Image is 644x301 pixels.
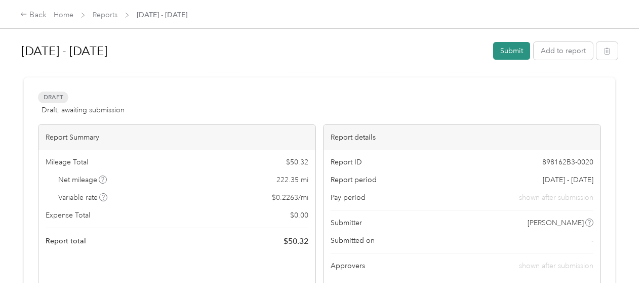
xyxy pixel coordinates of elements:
span: Draft [38,92,68,103]
button: Submit [493,42,530,60]
span: Mileage Total [46,157,88,167]
button: Add to report [534,42,593,60]
span: Pay period [331,192,366,203]
iframe: Everlance-gr Chat Button Frame [587,244,644,301]
span: Expense Total [46,210,90,221]
span: $ 0.00 [290,210,308,221]
span: Report total [46,236,86,246]
h1: Aug 1 - 31, 2025 [21,39,486,63]
span: $ 0.2263 / mi [272,192,308,203]
span: Draft, awaiting submission [42,105,125,115]
div: Report Summary [38,125,315,150]
span: shown after submission [519,192,593,203]
span: [DATE] - [DATE] [137,10,187,20]
span: 222.35 mi [276,175,308,185]
span: Approvers [331,261,365,271]
a: Reports [93,11,117,19]
span: 898162B3-0020 [542,157,593,167]
span: $ 50.32 [286,157,308,167]
span: [PERSON_NAME] [528,218,584,228]
span: - [591,235,593,246]
span: $ 50.32 [284,235,308,247]
div: Back [20,9,47,21]
span: Submitted on [331,235,375,246]
span: [DATE] - [DATE] [543,175,593,185]
span: Net mileage [58,175,107,185]
span: Report ID [331,157,362,167]
div: Report details [324,125,600,150]
a: Home [54,11,73,19]
span: shown after submission [519,262,593,270]
span: Report period [331,175,377,185]
span: Variable rate [58,192,108,203]
span: Submitter [331,218,362,228]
